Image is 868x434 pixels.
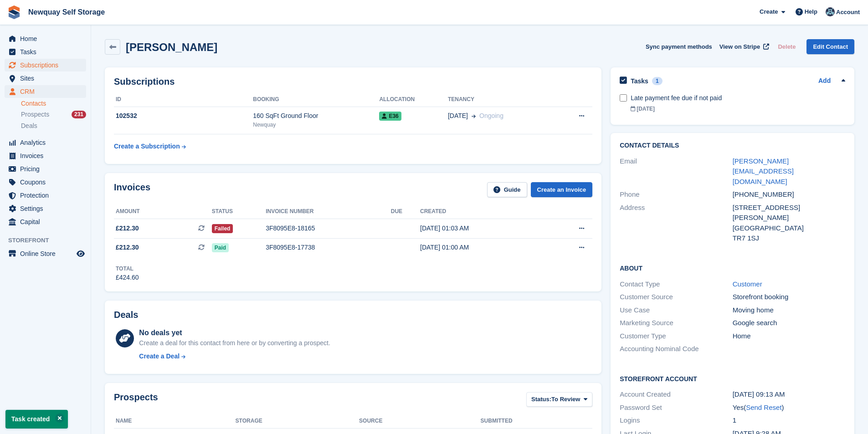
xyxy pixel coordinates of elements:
[379,112,401,121] span: E36
[620,374,845,383] h2: Storefront Account
[420,204,544,219] th: Created
[620,263,845,272] h2: About
[114,414,236,429] th: Name
[253,111,379,121] div: 160 SqFt Ground Floor
[620,331,732,342] div: Customer Type
[253,121,379,129] div: Newquay
[733,389,845,400] div: [DATE] 09:13 AM
[116,243,139,252] span: £212.30
[20,85,75,98] span: CRM
[114,142,180,151] div: Create a Subscription
[126,41,217,53] h2: [PERSON_NAME]
[20,32,75,45] span: Home
[531,182,593,197] a: Create an Invoice
[212,243,229,252] span: Paid
[20,72,75,85] span: Sites
[5,32,86,45] a: menu
[5,72,86,85] a: menu
[20,176,75,189] span: Coupons
[266,204,391,219] th: Invoice number
[5,247,86,260] a: menu
[20,149,75,162] span: Invoices
[479,112,503,119] span: Ongoing
[420,224,544,233] div: [DATE] 01:03 AM
[481,414,551,429] th: Submitted
[733,213,845,223] div: [PERSON_NAME]
[253,92,379,107] th: Booking
[620,403,732,413] div: Password Set
[620,203,732,244] div: Address
[114,77,592,87] h2: Subscriptions
[114,392,158,409] h2: Prospects
[620,189,732,200] div: Phone
[212,224,233,233] span: Failed
[391,204,420,219] th: Due
[733,189,845,200] div: [PHONE_NUMBER]
[20,215,75,228] span: Capital
[420,243,544,252] div: [DATE] 01:00 AM
[114,92,253,107] th: ID
[448,92,555,107] th: Tenancy
[733,233,845,244] div: TR7 1SJ
[746,403,781,411] a: Send Reset
[531,395,551,404] span: Status:
[266,224,391,233] div: 3F8095E8-18165
[733,305,845,316] div: Moving home
[620,344,732,354] div: Accounting Nominal Code
[733,157,794,185] a: [PERSON_NAME][EMAIL_ADDRESS][DOMAIN_NAME]
[774,39,799,54] button: Delete
[5,215,86,228] a: menu
[526,392,592,407] button: Status: To Review
[5,59,86,71] a: menu
[20,59,75,71] span: Subscriptions
[818,76,831,87] a: Add
[826,7,835,16] img: Colette Pearce
[72,111,86,118] div: 231
[7,5,21,19] img: stora-icon-8386f47178a22dfd0bd8f6a31ec36ba5ce8667c1dd55bd0f319d3a0aa187defe.svg
[114,111,253,121] div: 102532
[8,236,91,245] span: Storefront
[646,39,712,54] button: Sync payment methods
[733,223,845,234] div: [GEOGRAPHIC_DATA]
[733,292,845,302] div: Storefront booking
[20,247,75,260] span: Online Store
[20,46,75,58] span: Tasks
[5,136,86,149] a: menu
[5,163,86,175] a: menu
[5,189,86,202] a: menu
[116,273,139,282] div: £424.60
[733,280,762,288] a: Customer
[139,352,180,361] div: Create a Deal
[836,8,860,17] span: Account
[236,414,360,429] th: Storage
[733,403,845,413] div: Yes
[620,305,732,316] div: Use Case
[620,318,732,328] div: Marketing Source
[266,243,391,252] div: 3F8095E8-17738
[631,89,845,117] a: Late payment fee due if not paid [DATE]
[114,204,212,219] th: Amount
[620,156,732,187] div: Email
[620,415,732,426] div: Logins
[379,92,448,107] th: Allocation
[212,204,266,219] th: Status
[21,99,86,108] a: Contacts
[25,5,108,20] a: Newquay Self Storage
[733,318,845,328] div: Google search
[631,93,845,103] div: Late payment fee due if not paid
[5,46,86,58] a: menu
[20,163,75,175] span: Pricing
[487,182,527,197] a: Guide
[21,110,49,119] span: Prospects
[719,42,760,51] span: View on Stripe
[744,403,784,411] span: ( )
[359,414,481,429] th: Source
[631,77,648,85] h2: Tasks
[116,224,139,233] span: £212.30
[733,331,845,342] div: Home
[21,122,37,130] span: Deals
[5,410,68,429] p: Task created
[116,265,139,273] div: Total
[448,111,468,121] span: [DATE]
[20,136,75,149] span: Analytics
